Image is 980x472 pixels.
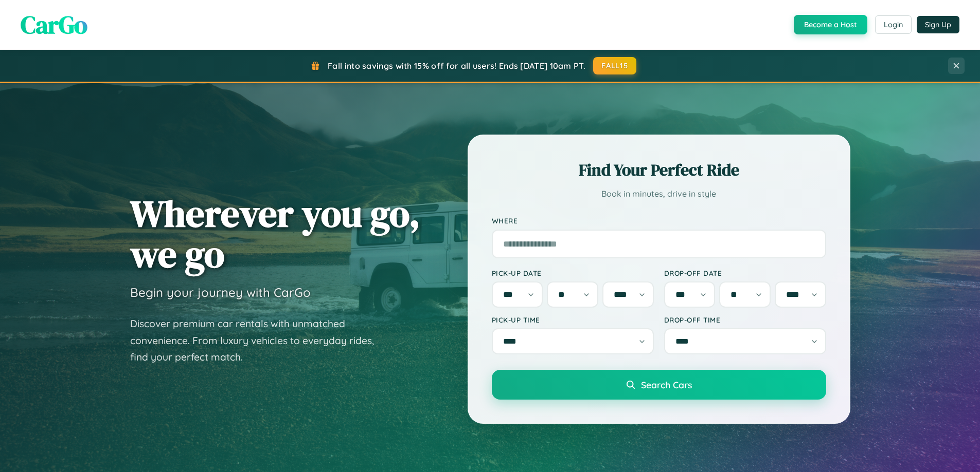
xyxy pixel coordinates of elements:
label: Where [492,217,826,225]
button: Become a Host [794,15,867,34]
label: Drop-off Time [664,315,826,324]
p: Discover premium car rentals with unmatched convenience. From luxury vehicles to everyday rides, ... [130,315,387,366]
span: CarGo [21,8,87,42]
label: Pick-up Time [492,315,654,324]
span: Search Cars [641,379,692,390]
button: FALL15 [593,57,636,74]
h1: Wherever you go, we go [130,193,420,274]
span: Fall into savings with 15% off for all users! Ends [DATE] 10am PT. [328,61,585,71]
h2: Find Your Perfect Ride [492,159,826,181]
p: Book in minutes, drive in style [492,186,826,201]
label: Pick-up Date [492,269,654,277]
button: Login [875,15,912,34]
button: Sign Up [917,16,959,33]
label: Drop-off Date [664,269,826,277]
button: Search Cars [492,370,826,400]
h3: Begin your journey with CarGo [130,285,311,300]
